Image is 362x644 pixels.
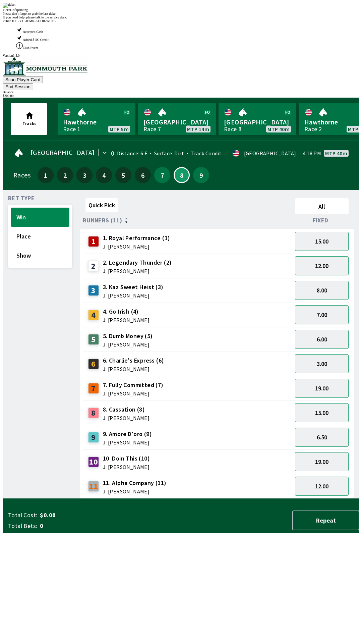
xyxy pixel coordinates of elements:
span: Tracks [22,120,37,126]
span: 0 [40,522,145,530]
span: J: [PERSON_NAME] [103,268,172,274]
button: Show [11,246,69,265]
span: 5. Dumb Money (5) [103,332,153,340]
span: Surface: Dirt [147,150,184,157]
span: 2. Legendary Thunder (2) [103,258,172,267]
div: 9 [88,432,99,443]
span: 11. Alpha Company (11) [103,479,167,487]
div: Race 1 [63,126,80,132]
span: 5 [117,173,130,177]
div: 10 [88,457,99,467]
div: 8 [88,408,99,418]
div: Race 8 [224,126,241,132]
span: 7.00 [317,311,327,319]
a: HawthorneRace 1MTP 5m [58,103,135,135]
span: 7 [156,173,169,177]
div: Fixed [292,217,351,224]
button: 7 [154,167,170,183]
span: J: [PERSON_NAME] [103,415,149,421]
button: 2 [57,167,73,183]
span: Win [16,213,64,221]
button: Quick Pick [85,198,118,212]
button: Scan Player Card [3,76,43,83]
span: 1. Royal Performance (1) [103,234,170,243]
div: 2 [88,261,99,271]
button: Place [11,227,69,246]
div: Runners (11) [83,217,292,224]
div: 1 [88,236,99,247]
span: MTP 14m [187,126,209,132]
span: Total Cost: [8,511,37,519]
span: Accepted Cash [23,30,43,34]
button: Win [11,208,69,227]
span: Total Bets: [8,522,37,530]
div: Public ID: [3,19,359,23]
span: 9. Amore D'oro (9) [103,430,152,438]
span: MTP 40m [325,151,347,156]
div: Race 2 [304,126,322,132]
span: 1 [39,173,52,177]
div: Race 7 [143,126,161,132]
button: 6.50 [295,428,349,447]
span: J: [PERSON_NAME] [103,391,164,396]
span: J: [PERSON_NAME] [103,366,164,372]
span: All [298,203,346,210]
span: MTP 5m [110,126,129,132]
span: 6.50 [317,433,327,441]
span: Cash Event [23,46,38,50]
span: [GEOGRAPHIC_DATA] [224,118,291,126]
span: Runners (11) [83,218,122,223]
img: venue logo [3,57,87,75]
div: 0 [111,151,114,156]
button: End Session [3,83,33,90]
span: Track Condition: Heavy [184,150,246,157]
span: 12.00 [315,482,328,490]
a: [GEOGRAPHIC_DATA]Race 8MTP 40m [219,103,296,135]
a: [GEOGRAPHIC_DATA]Race 7MTP 14m [138,103,216,135]
span: 4:18 PM [303,151,321,156]
span: 8.00 [317,286,327,294]
div: Ticket 1 of 1 printing [3,8,359,12]
span: Hawthorne [63,118,130,126]
div: Races [13,172,31,178]
div: $ 200.00 [3,94,359,98]
span: Distance: 6 F [117,150,147,157]
button: All [295,198,349,214]
span: Quick Pick [88,201,115,209]
span: 8 [176,173,187,177]
button: 15.00 [295,403,349,422]
div: [GEOGRAPHIC_DATA] [244,151,296,156]
span: 4 [98,173,110,177]
div: 7 [88,383,99,394]
span: Fixed [313,218,328,223]
span: J: [PERSON_NAME] [103,489,167,494]
div: Balance [3,90,359,94]
span: 3.00 [317,360,327,368]
span: 15.00 [315,237,328,245]
span: 19.00 [315,384,328,392]
span: 7. Fully Committed (7) [103,381,164,389]
span: [GEOGRAPHIC_DATA] [31,150,95,155]
span: 15.00 [315,409,328,417]
button: 3.00 [295,354,349,373]
span: If you need help, please talk to the service desk. [3,15,67,19]
div: 6 [88,359,99,369]
span: 12.00 [315,262,328,270]
button: 12.00 [295,477,349,496]
span: 2 [59,173,71,177]
button: 3 [76,167,93,183]
span: Added $100 Credit [23,38,49,42]
button: 19.00 [295,452,349,471]
button: 5 [115,167,131,183]
span: 19.00 [315,458,328,466]
span: $0.00 [40,511,145,519]
div: Version 1.4.0 [3,54,359,57]
span: 3 [78,173,91,177]
span: 6. Charlie's Express (6) [103,356,164,365]
span: 4. Go Irish (4) [103,307,149,316]
div: 5 [88,334,99,345]
button: 6.00 [295,330,349,349]
span: Repeat [298,517,353,524]
span: 10. Doin This (10) [103,454,150,463]
button: 4 [96,167,112,183]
